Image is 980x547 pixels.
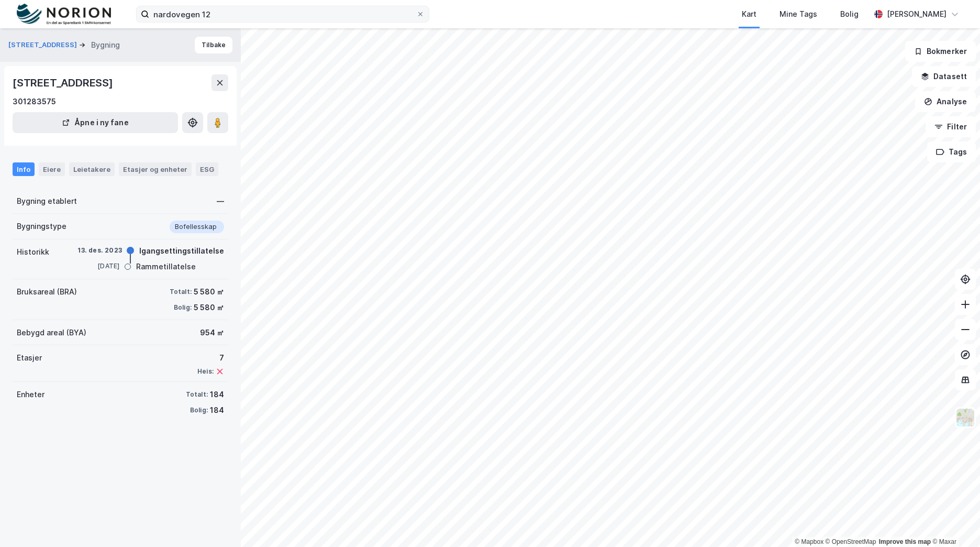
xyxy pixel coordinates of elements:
[170,288,192,296] div: Totalt:
[955,408,975,428] img: Z
[927,141,976,162] button: Tags
[210,404,224,417] div: 184
[69,162,115,176] div: Leietakere
[217,195,224,207] div: —
[13,112,178,133] button: Åpne i ny fane
[190,406,208,414] div: Bolig:
[17,286,77,298] div: Bruksareal (BRA)
[887,8,946,20] div: [PERSON_NAME]
[17,246,49,258] div: Historikk
[795,538,823,545] a: Mapbox
[17,195,77,207] div: Bygning etablert
[742,8,756,20] div: Kart
[17,4,111,25] img: norion-logo.80e7a08dc31c2e691866.png
[149,6,416,22] input: Søk på adresse, matrikkel, gårdeiere, leietakere eller personer
[905,41,976,62] button: Bokmerker
[928,497,980,547] div: Kontrollprogram for chat
[91,39,120,51] div: Bygning
[17,388,44,401] div: Enheter
[200,326,224,339] div: 954 ㎡
[186,390,208,399] div: Totalt:
[13,95,56,108] div: 301283575
[17,326,86,339] div: Bebygd areal (BYA)
[928,497,980,547] iframe: Chat Widget
[879,538,931,545] a: Improve this map
[194,286,224,298] div: 5 580 ㎡
[915,91,976,112] button: Analyse
[210,388,224,401] div: 184
[826,538,876,545] a: OpenStreetMap
[912,66,976,87] button: Datasett
[139,245,224,257] div: Igangsettingstillatelse
[8,40,79,50] button: [STREET_ADDRESS]
[17,220,66,233] div: Bygningstype
[779,8,817,20] div: Mine Tags
[13,162,35,176] div: Info
[13,74,115,91] div: [STREET_ADDRESS]
[77,246,122,255] div: 13. des. 2023
[194,301,224,314] div: 5 580 ㎡
[197,352,224,364] div: 7
[17,352,42,364] div: Etasjer
[926,116,976,137] button: Filter
[77,261,119,271] div: [DATE]
[123,165,187,174] div: Etasjer og enheter
[197,367,214,376] div: Heis:
[39,162,65,176] div: Eiere
[195,37,232,53] button: Tilbake
[840,8,859,20] div: Bolig
[174,303,192,312] div: Bolig:
[196,162,218,176] div: ESG
[136,260,196,273] div: Rammetillatelse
